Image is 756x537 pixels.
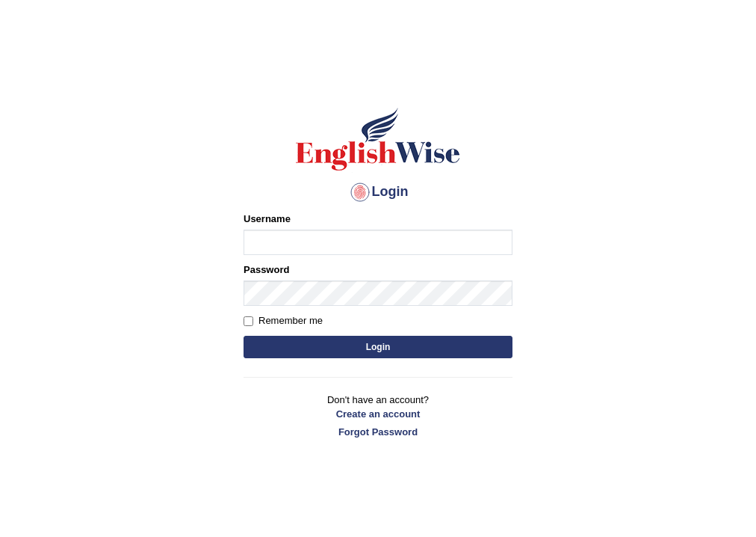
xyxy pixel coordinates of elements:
[244,313,323,328] label: Remember me
[244,263,289,277] label: Password
[244,212,291,226] label: Username
[293,105,463,173] img: Logo of English Wise sign in for intelligent practice with AI
[244,180,512,204] h4: Login
[244,336,512,358] button: Login
[244,407,512,421] a: Create an account
[244,425,512,439] a: Forgot Password
[244,393,512,439] p: Don't have an account?
[244,316,253,326] input: Remember me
